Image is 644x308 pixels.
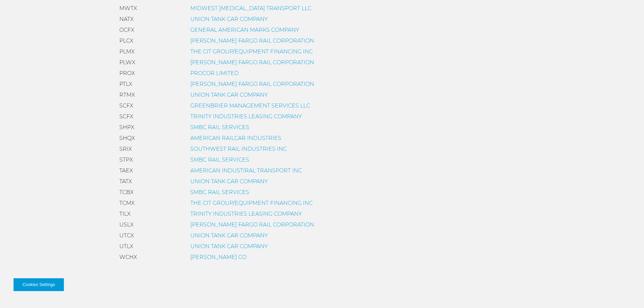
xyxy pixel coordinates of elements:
span: TAEX [119,167,133,174]
span: MWTX [119,5,137,11]
span: TCBX [119,189,134,195]
span: SCFX [119,102,133,109]
span: PLMX [119,48,135,55]
a: SOUTHWEST RAIL INDUSTRIES INC [190,146,287,152]
span: PTLX [119,81,132,87]
a: [PERSON_NAME] CO [190,254,246,260]
span: SCFX [119,113,133,120]
a: UNION TANK CAR COMPANY [190,178,268,185]
a: [PERSON_NAME] FARGO RAIL CORPORATION [190,221,314,228]
span: NATX [119,16,134,22]
a: TRINITY INDUSTRIES LEASING COMPANY [190,211,302,217]
span: UTCX [119,232,134,239]
a: AMERICAN RAILCAR INDUSTRIES [190,135,281,141]
button: Cookies Settings [14,278,64,291]
a: [PERSON_NAME] FARGO RAIL CORPORATION [190,81,314,87]
a: UNION TANK CAR COMPANY [190,243,268,250]
a: TRINITY INDUSTRIES LEASING COMPANY [190,113,302,120]
span: SHQX [119,135,135,141]
span: TCMX [119,200,135,206]
a: UNION TANK CAR COMPANY [190,92,268,98]
a: [PERSON_NAME] FARGO RAIL CORPORATION [190,59,314,66]
span: UTLX [119,243,133,250]
a: [PERSON_NAME] FARGO RAIL CORPORATION [190,38,314,44]
span: SHPX [119,124,134,131]
a: GREENBRIER MANAGEMENT SERVICES LLC [190,102,310,109]
a: SMBC RAIL SERVICES [190,189,249,195]
span: TATX [119,178,132,185]
span: STPX [119,157,133,163]
span: TILX [119,211,130,217]
span: PLWX [119,59,135,66]
span: PROX [119,70,135,76]
a: SMBC RAIL SERVICES [190,157,249,163]
span: SRIX [119,146,132,152]
a: SMBC RAIL SERVICES [190,124,249,131]
a: PROCOR LIMITED [190,70,239,76]
span: OCFX [119,27,134,33]
a: UNION TANK CAR COMPANY [190,16,268,22]
a: AMERICAN INDUSTIRAL TRANSPORT INC [190,167,302,174]
a: GENERAL AMERICAN MARKS COMPANY [190,27,299,33]
span: RTMX [119,92,135,98]
a: UNION TANK CAR COMPANY [190,232,268,239]
span: WCHX [119,254,137,260]
span: PLCX [119,38,133,44]
span: USLX [119,221,134,228]
a: MIDWEST [MEDICAL_DATA] TRANSPORT LLC [190,5,311,11]
a: THE CIT GROUP/EQUIPMENT FINANCING INC [190,48,313,55]
a: THE CIT GROUP/EQUIPMENT FINANCING INC [190,200,313,206]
